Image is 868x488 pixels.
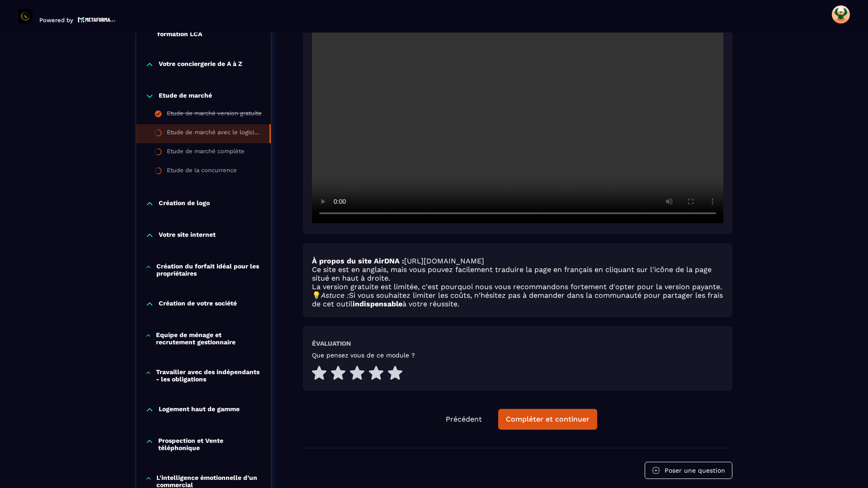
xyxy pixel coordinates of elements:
p: 💡 Si vous souhaitez limiter les coûts, n'hésitez pas à demander dans la communauté pour partager ... [312,291,723,308]
div: Etude de la concurrence [167,167,237,177]
p: Création de logo [159,199,210,208]
h5: Que pensez vous de ce module ? [312,352,415,359]
em: Astuce : [321,291,349,300]
button: Poser une question [645,462,732,479]
p: Travailler avec des indépendants - les obligations [156,368,262,383]
img: logo-branding [18,9,33,23]
button: Compléter et continuer [498,409,597,430]
img: logo [78,16,116,23]
div: Etude de marché version gratuite [167,110,262,120]
p: [URL][DOMAIN_NAME] [312,257,723,265]
div: Etude de marché avec le logiciel Airdna version payante [167,129,260,139]
p: Equipe de ménage et recrutement gestionnaire [156,331,262,346]
p: Votre conciergerie de A à Z [159,60,242,69]
p: La version gratuite est limitée, c'est pourquoi nous vous recommandons fortement d'opter pour la ... [312,282,723,291]
p: Powered by [39,17,73,23]
p: Création de votre société [159,300,237,309]
strong: indispensable [353,300,402,308]
p: Logement haut de gamme [159,405,240,414]
p: Etude de marché [159,92,212,101]
div: Compléter et continuer [506,415,590,424]
button: Précédent [439,409,489,429]
p: Votre site internet [159,231,216,240]
div: Etude de marché complète [167,148,245,158]
p: Création du forfait idéal pour les propriétaires [156,263,262,277]
h6: Évaluation [312,340,351,347]
p: Prospection et Vente téléphonique [158,437,262,451]
p: Ce site est en anglais, mais vous pouvez facilement traduire la page en français en cliquant sur ... [312,265,723,282]
strong: À propos du site AirDNA : [312,257,404,265]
